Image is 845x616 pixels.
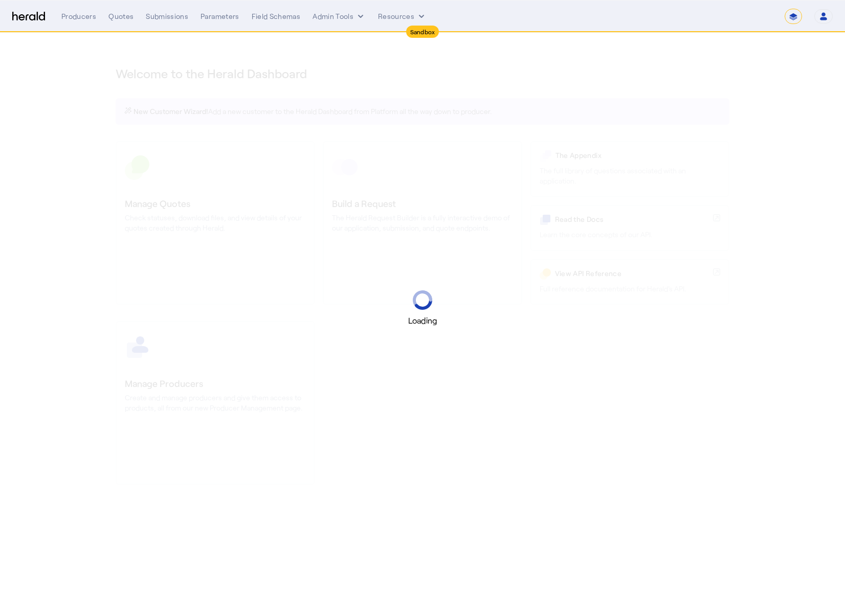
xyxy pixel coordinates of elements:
[378,11,427,21] button: Resources dropdown menu
[252,11,301,21] div: Field Schemas
[12,12,45,21] img: Herald Logo
[406,26,439,38] div: Sandbox
[201,11,239,21] div: Parameters
[146,11,188,21] div: Submissions
[61,11,96,21] div: Producers
[313,11,366,21] button: internal dropdown menu
[108,11,134,21] div: Quotes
